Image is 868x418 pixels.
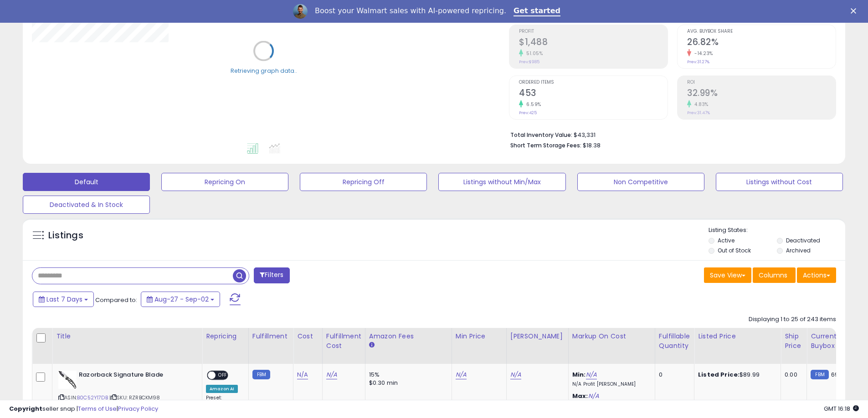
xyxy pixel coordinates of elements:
span: 2025-09-10 16:18 GMT [824,404,859,413]
b: Min: [572,370,586,379]
small: 4.83% [691,101,709,108]
label: Active [718,237,734,244]
button: Save View [704,267,751,283]
button: Filters [254,267,289,283]
span: Ordered Items [519,80,668,85]
button: Non Competitive [577,173,704,191]
a: N/A [456,370,467,379]
button: Repricing On [161,173,288,191]
small: Prev: 31.27% [687,59,709,65]
small: FBM [811,370,828,379]
strong: Copyright [9,404,42,413]
button: Last 7 Days [33,292,94,307]
span: Profit [519,29,668,34]
small: Amazon Fees. [369,341,375,349]
label: Deactivated [786,237,820,244]
label: Archived [786,247,811,254]
b: Razorback Signature Blade [79,371,190,382]
div: [PERSON_NAME] [510,332,565,341]
div: Close [851,8,860,14]
a: N/A [326,370,337,379]
h2: 26.82% [687,37,836,49]
div: Listed Price [698,332,777,341]
button: Actions [797,267,836,283]
button: Aug-27 - Sep-02 [141,292,220,307]
label: Out of Stock [718,247,751,254]
p: N/A Profit [PERSON_NAME] [572,381,648,388]
span: OFF [216,372,230,379]
h2: 453 [519,88,668,100]
a: Terms of Use [78,404,117,413]
small: 6.59% [523,101,541,108]
span: Last 7 Days [46,295,82,304]
button: Columns [753,267,796,283]
a: N/A [510,370,521,379]
div: 0 [659,371,687,379]
li: $43,331 [510,129,829,140]
small: 51.05% [523,50,543,57]
span: 69.99 [831,370,847,379]
div: Fulfillment [252,332,289,341]
div: $89.99 [698,371,774,379]
button: Repricing Off [300,173,427,191]
span: Aug-27 - Sep-02 [154,295,209,304]
small: Prev: 31.47% [687,110,710,116]
h5: Listings [48,229,83,242]
div: Title [56,332,198,341]
a: Privacy Policy [118,404,158,413]
span: Columns [759,271,787,280]
div: Current Buybox Price [811,332,858,351]
a: Get started [514,6,560,16]
div: Boost your Walmart sales with AI-powered repricing. [315,6,506,15]
div: Amazon AI [206,385,238,393]
small: -14.23% [691,50,713,57]
button: Deactivated & In Stock [23,196,150,214]
span: Avg. Buybox Share [687,29,836,34]
small: Prev: $985 [519,59,539,65]
div: Min Price [456,332,503,341]
div: Repricing [206,332,245,341]
div: Ship Price [785,332,803,351]
b: Total Inventory Value: [510,131,572,139]
img: 41MFG5xp1vL._SL40_.jpg [58,371,77,389]
div: 0.00 [785,371,800,379]
small: Prev: 425 [519,110,537,116]
span: ROI [687,80,836,85]
b: Short Term Storage Fees: [510,141,581,149]
div: Fulfillment Cost [326,332,361,351]
h2: $1,488 [519,37,668,49]
th: The percentage added to the cost of goods (COGS) that forms the calculator for Min & Max prices. [568,328,655,364]
div: $0.30 min [369,379,445,387]
span: Compared to: [95,296,137,304]
p: Listing States: [709,226,845,235]
button: Listings without Min/Max [438,173,565,191]
div: Fulfillable Quantity [659,332,690,351]
a: N/A [586,370,597,379]
div: 15% [369,371,445,379]
b: Listed Price: [698,370,740,379]
button: Default [23,173,150,191]
div: Markup on Cost [572,332,651,341]
div: seller snap | | [9,405,158,413]
div: Cost [297,332,318,341]
small: FBM [252,370,270,379]
img: Profile image for Adrian [293,4,308,19]
button: Listings without Cost [716,173,843,191]
a: N/A [297,370,308,379]
div: Amazon Fees [369,332,448,341]
h2: 32.99% [687,88,836,100]
span: $18.38 [583,141,601,150]
div: Retrieving graph data.. [231,66,297,75]
div: Displaying 1 to 25 of 243 items [749,315,836,324]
